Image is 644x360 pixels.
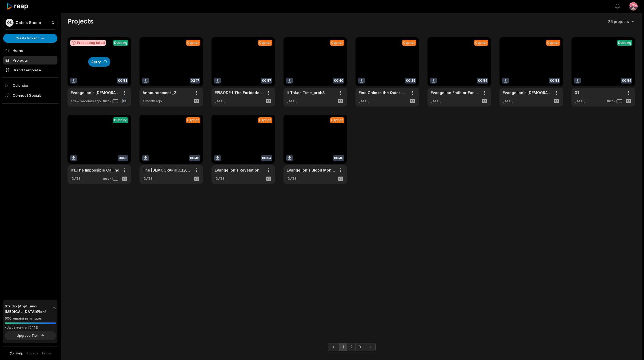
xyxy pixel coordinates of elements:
a: Calendar [3,81,57,90]
a: Privacy [26,351,38,356]
a: Page 2 [347,343,356,351]
span: Connect Socials [3,91,57,100]
a: Page 3 [355,343,364,351]
a: 01_The Impossible Calling [71,167,119,173]
a: Evangelion's Revelation [215,167,259,173]
a: Evangelion Faith or Fan Service [431,90,479,95]
ul: Pagination [328,343,376,351]
a: Projects [3,56,57,64]
div: 600 remaining minutes [5,316,56,321]
a: Next page [364,343,376,351]
div: Evangelion's [DEMOGRAPHIC_DATA] Flip Will Shock You [71,90,119,95]
a: Page 1 is your current page [339,343,347,351]
a: Home [3,46,57,55]
button: Retry [88,57,110,67]
a: Evangelion's [DEMOGRAPHIC_DATA] Flip Will Shock You [503,90,551,95]
a: Brand template [3,66,57,74]
span: Studio (AppSumo [MEDICAL_DATA]) Plan! [5,303,52,314]
a: Previous page [328,343,340,351]
a: 01 [575,90,579,95]
button: 26 projects [608,19,636,24]
a: EPISODE 1 The Forbidden Fruit of Immortality [215,90,263,95]
button: Upgrade Tier [5,331,56,340]
div: OS [6,19,13,27]
a: It Takes Time_prob3 [287,90,325,95]
a: Announcement _2 [143,90,176,95]
h2: Projects [67,17,93,26]
button: Help [9,351,23,356]
a: Find Calm in the Quiet Moments of Anime_prob3 [359,90,407,95]
a: Evangelion's Blood Money [287,167,335,173]
p: Octo's Studio [16,20,41,25]
div: *Usage resets on [DATE] [5,326,56,330]
a: Terms [41,351,52,356]
span: Help [16,351,23,356]
a: The [DEMOGRAPHIC_DATA] According to SEELE [143,167,191,173]
button: Create Project [3,34,57,43]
